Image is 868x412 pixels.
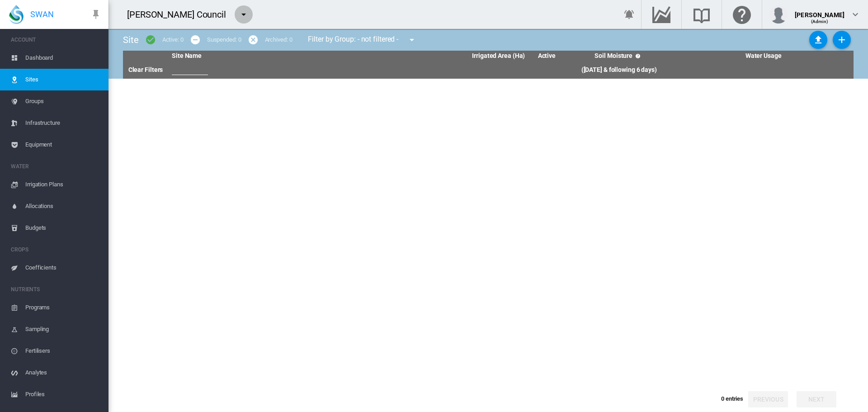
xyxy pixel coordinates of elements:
md-icon: Go to the Data Hub [651,9,672,20]
md-icon: icon-bell-ring [624,9,635,20]
span: Groups [25,90,101,112]
md-icon: icon-pin [90,9,101,20]
span: Budgets [25,217,101,239]
span: Profiles [25,384,101,405]
button: icon-menu-down [235,5,253,24]
span: Irrigation Plans [25,174,101,195]
span: SWAN [30,9,54,20]
img: profile.jpg [769,5,788,24]
span: Analytes [25,362,101,384]
th: Active [528,51,565,62]
button: Previous [748,391,788,407]
button: Add New Site, define start date [833,31,851,49]
md-icon: icon-menu-down [406,34,417,45]
span: Site [123,34,139,45]
span: Sampling [25,318,101,340]
th: Water Usage [673,51,854,62]
div: Filter by Group: - not filtered - [301,31,424,49]
a: Clear Filters [128,66,163,73]
th: Irrigated Area (Ha) [349,51,529,62]
button: Next [797,391,836,407]
md-icon: icon-cancel [248,34,259,45]
span: Equipment [25,134,101,156]
button: Sites Bulk Import [809,31,827,49]
img: SWAN-Landscape-Logo-Colour-drop.png [9,5,24,24]
span: Fertilisers [25,340,101,362]
div: Active: 0 [162,36,184,44]
md-icon: icon-chevron-down [850,9,861,20]
button: icon-menu-down [403,31,421,49]
div: [PERSON_NAME] Council [127,8,234,21]
md-icon: icon-help-circle [632,51,643,62]
span: Programs [25,297,101,318]
span: WATER [11,159,101,174]
span: Infrastructure [25,112,101,134]
span: 0 entries [721,395,743,402]
span: (Admin) [811,19,829,24]
div: [PERSON_NAME] [795,7,844,16]
div: Archived: 0 [265,36,292,44]
th: ([DATE] & following 6 days) [565,62,673,79]
md-icon: Click here for help [731,9,753,20]
md-icon: icon-checkbox-marked-circle [145,34,156,45]
span: Coefficients [25,257,101,279]
md-icon: icon-menu-down [238,9,249,20]
md-icon: icon-minus-circle [190,34,201,45]
th: Site Name [168,51,349,62]
md-icon: icon-upload [813,34,824,45]
span: ACCOUNT [11,33,101,47]
span: Allocations [25,195,101,217]
th: Soil Moisture [565,51,673,62]
md-icon: icon-plus [836,34,847,45]
span: Dashboard [25,47,101,69]
span: Sites [25,69,101,90]
button: icon-bell-ring [620,5,638,24]
div: Suspended: 0 [207,36,241,44]
span: CROPS [11,242,101,257]
span: NUTRIENTS [11,282,101,297]
md-icon: Search the knowledge base [691,9,712,20]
